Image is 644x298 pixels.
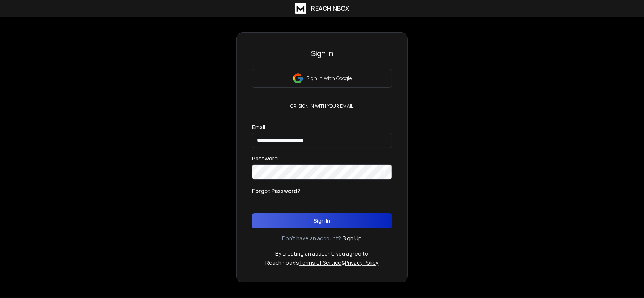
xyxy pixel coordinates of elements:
[295,3,349,14] a: ReachInbox
[266,259,379,267] p: ReachInbox's &
[252,125,265,130] label: Email
[252,69,392,88] button: Sign in with Google
[252,187,300,195] p: Forgot Password?
[276,250,369,258] p: By creating an account, you agree to
[343,235,362,242] a: Sign Up
[345,259,379,266] a: Privacy Policy
[252,156,278,161] label: Password
[288,103,357,109] p: or, sign in with your email
[307,74,352,82] p: Sign in with Google
[299,259,342,266] a: Terms of Service
[311,4,349,13] h1: ReachInbox
[252,48,392,59] h3: Sign In
[252,213,392,228] button: Sign In
[295,3,306,14] img: logo
[282,235,341,242] p: Don't have an account?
